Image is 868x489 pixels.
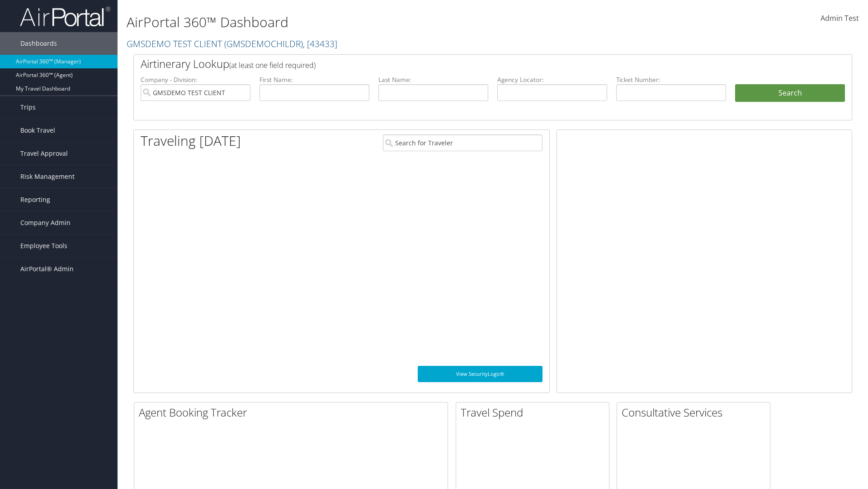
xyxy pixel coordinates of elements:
[461,405,609,420] h2: Travel Spend
[20,119,55,142] span: Book Travel
[229,60,316,70] span: (at least one field required)
[821,13,859,23] span: Admin Test
[616,75,726,84] label: Ticket Number:
[127,38,337,50] a: GMSDEMO TEST CLIENT
[20,142,68,165] span: Travel Approval
[20,165,75,188] span: Risk Management
[127,13,615,32] h1: AirPortal 360™ Dashboard
[735,84,845,102] button: Search
[383,134,542,151] input: Search for Traveler
[821,5,859,33] a: Admin Test
[20,96,36,119] span: Trips
[303,38,337,50] span: , [ 43433 ]
[141,131,241,150] h1: Traveling [DATE]
[20,6,110,27] img: airportal-logo.png
[20,258,74,280] span: AirPortal® Admin
[497,75,607,84] label: Agency Locator:
[622,405,770,420] h2: Consultative Services
[259,75,369,84] label: First Name:
[141,75,250,84] label: Company - Division:
[141,56,785,72] h2: Airtinerary Lookup
[20,188,50,211] span: Reporting
[20,235,67,257] span: Employee Tools
[224,38,303,50] span: ( GMSDEMOCHILDR )
[139,405,448,420] h2: Agent Booking Tracker
[20,211,71,234] span: Company Admin
[418,366,542,382] a: View SecurityLogic®
[378,75,488,84] label: Last Name:
[20,32,57,55] span: Dashboards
